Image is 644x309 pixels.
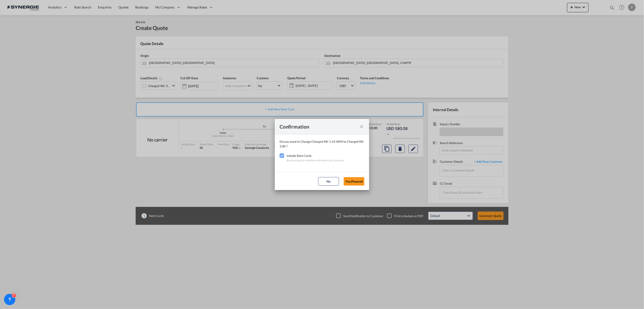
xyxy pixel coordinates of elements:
[359,124,364,129] md-icon: icon-close fg-AAA8AD cursor
[287,153,344,158] div: Include Rate Cards
[344,177,364,186] button: Yes,Proceed
[280,124,356,129] div: Confirmation
[275,119,369,190] md-dialog: Confirmation Do you ...
[280,153,287,158] md-checkbox: Checkbox No Ink
[280,139,364,149] div: Do you want to Change Charged Wt: 1.44 W/M to Charged Wt: 3.80 ?
[318,177,339,186] button: No
[287,158,344,163] div: By checking this checkbox will reflect in all rate card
